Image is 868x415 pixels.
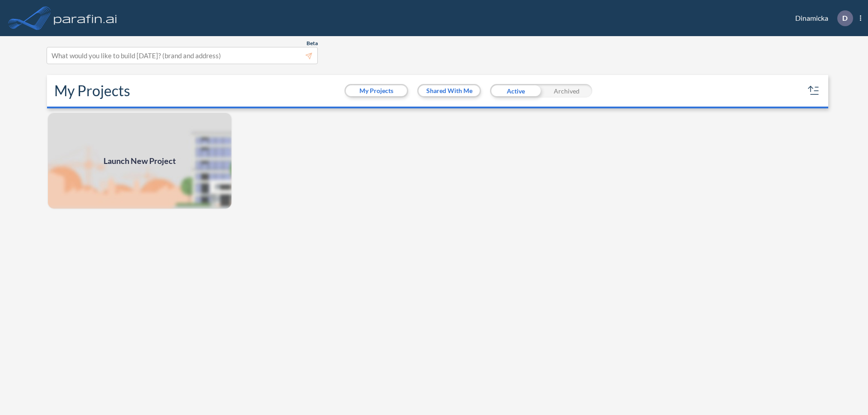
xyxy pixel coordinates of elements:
[490,84,541,98] div: Active
[782,10,861,26] div: Dinamicka
[419,85,480,96] button: Shared With Me
[104,155,176,167] span: Launch New Project
[541,84,592,98] div: Archived
[47,112,232,210] img: add
[346,85,407,96] button: My Projects
[807,84,821,98] button: sort
[52,9,119,27] img: logo
[47,112,232,210] a: Launch New Project
[842,14,848,22] p: D
[54,82,130,99] h2: My Projects
[307,40,318,47] span: Beta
